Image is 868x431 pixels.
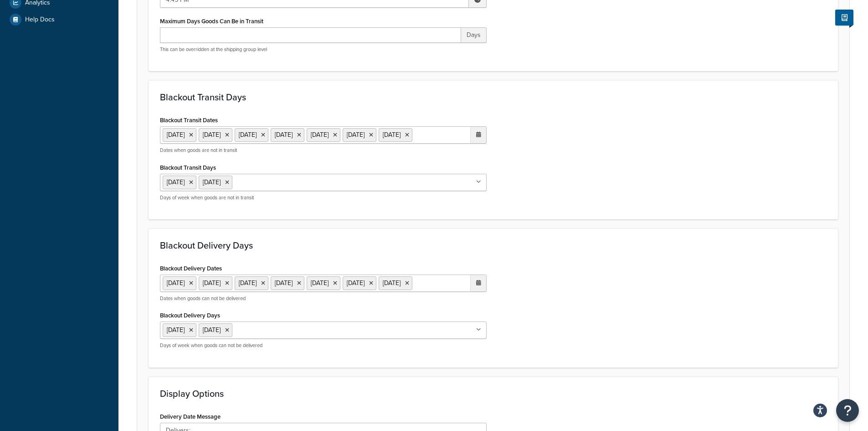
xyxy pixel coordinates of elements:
h3: Blackout Transit Days [160,92,827,102]
li: [DATE] [379,276,412,290]
p: Dates when goods are not in transit [160,147,487,154]
h3: Display Options [160,389,827,399]
li: [DATE] [343,276,376,290]
li: [DATE] [163,128,196,142]
span: [DATE] [203,325,221,335]
li: [DATE] [199,128,232,142]
label: Maximum Days Goods Can Be in Transit [160,18,263,25]
li: [DATE] [379,128,412,142]
span: Help Docs [25,16,55,24]
span: [DATE] [167,325,185,335]
button: Show Help Docs [835,10,853,26]
label: Blackout Transit Days [160,164,216,171]
li: [DATE] [271,276,304,290]
label: Blackout Delivery Dates [160,265,222,272]
p: Dates when goods can not be delivered [160,295,487,302]
li: [DATE] [163,276,196,290]
p: This can be overridden at the shipping group level [160,46,487,53]
span: [DATE] [203,177,221,187]
a: Help Docs [7,11,112,28]
li: [DATE] [199,276,232,290]
li: [DATE] [307,128,340,142]
p: Days of week when goods can not be delivered [160,342,487,349]
h3: Blackout Delivery Days [160,240,827,250]
p: Days of week when goods are not in transit [160,194,487,201]
span: [DATE] [167,177,185,187]
label: Blackout Transit Dates [160,117,218,124]
label: Delivery Date Message [160,413,221,420]
li: [DATE] [271,128,304,142]
li: [DATE] [235,276,268,290]
button: Open Resource Center [836,399,859,422]
li: [DATE] [235,128,268,142]
span: Days [461,27,487,43]
label: Blackout Delivery Days [160,312,220,319]
li: [DATE] [307,276,340,290]
li: [DATE] [343,128,376,142]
